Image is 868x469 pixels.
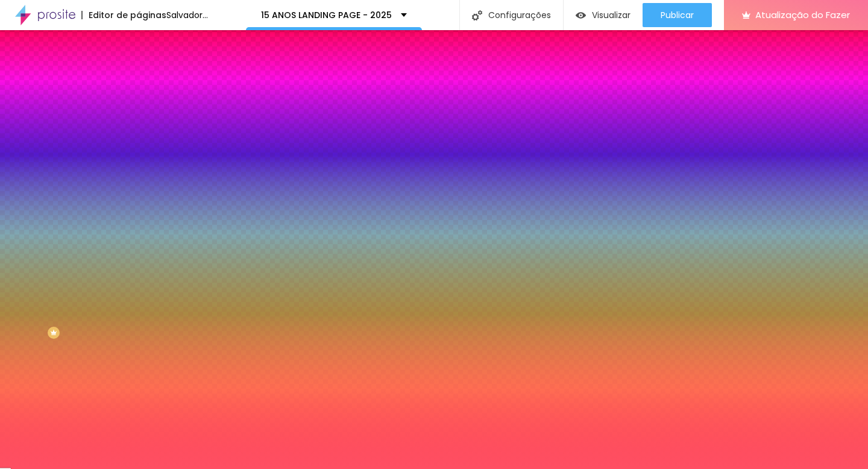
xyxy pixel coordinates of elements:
[166,9,208,21] font: Salvador...
[89,9,166,21] font: Editor de páginas
[661,9,694,21] font: Publicar
[564,3,643,27] button: Visualizar
[472,10,482,20] img: Ícone
[592,9,631,21] font: Visualizar
[261,9,392,21] font: 15 ANOS LANDING PAGE - 2025
[643,3,712,27] button: Publicar
[488,9,551,21] font: Configurações
[576,10,586,20] img: view-1.svg
[755,8,850,21] font: Atualização do Fazer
